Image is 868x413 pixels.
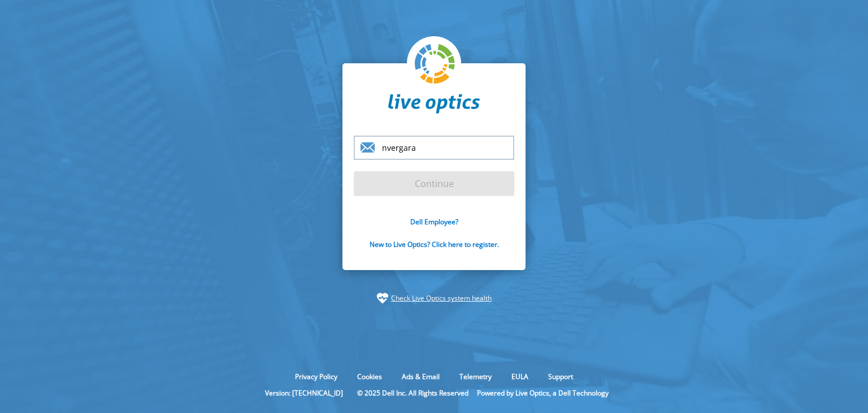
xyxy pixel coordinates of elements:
[354,136,514,160] input: email@address.com
[415,44,455,85] img: liveoptics-logo.svg
[391,293,492,304] a: Check Live Optics system health
[370,240,499,249] a: New to Live Optics? Click here to register.
[377,293,388,304] img: status-check-icon.svg
[393,372,448,381] a: Ads & Email
[351,388,474,398] li: © 2025 Dell Inc. All Rights Reserved
[349,372,390,381] a: Cookies
[503,372,537,381] a: EULA
[388,94,480,114] img: liveoptics-word.svg
[287,372,346,381] a: Privacy Policy
[410,217,458,227] a: Dell Employee?
[540,372,581,381] a: Support
[477,388,609,398] li: Powered by Live Optics, a Dell Technology
[451,372,500,381] a: Telemetry
[259,388,349,398] li: Version: [TECHNICAL_ID]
